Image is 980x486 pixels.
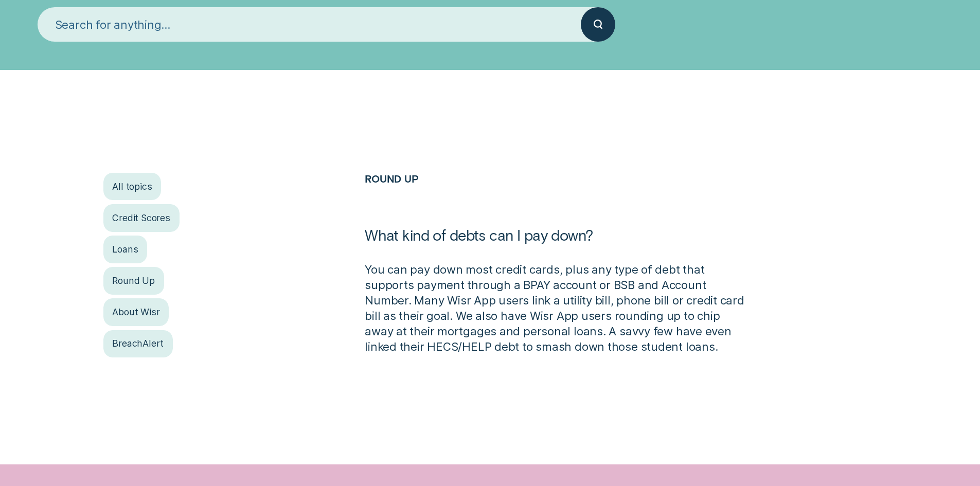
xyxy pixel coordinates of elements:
h1: What kind of debts can I pay down? [365,226,746,261]
button: Submit your search query. [581,7,615,42]
a: Loans [103,236,148,263]
a: Round Up [365,172,418,185]
input: Search for anything... [38,7,581,42]
a: All topics [103,173,162,200]
h2: Round Up [365,173,746,226]
a: Round Up [103,267,164,294]
a: About Wisr [103,298,169,326]
a: BreachAlert [103,330,173,357]
a: Credit Scores [103,204,180,231]
p: You can pay down most credit cards, plus any type of debt that supports payment through a BPAY ac... [365,262,746,354]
